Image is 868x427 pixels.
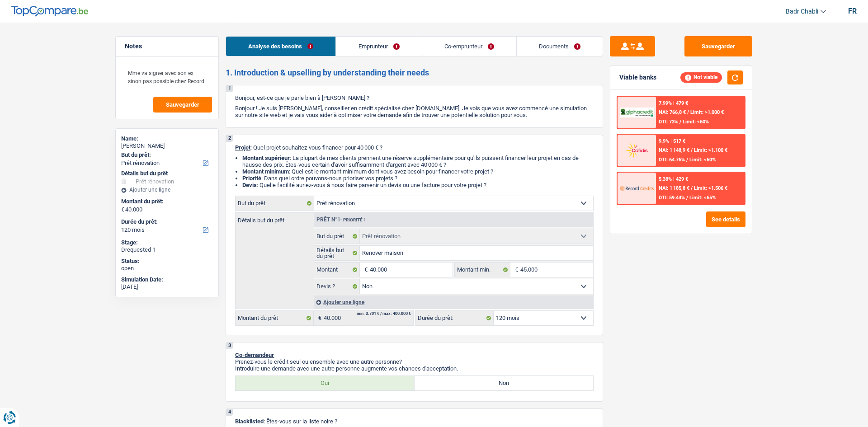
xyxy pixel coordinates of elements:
[226,135,233,142] div: 2
[659,138,685,144] div: 9.9% | 517 €
[659,176,688,182] div: 5.38% | 429 €
[226,343,233,349] div: 3
[336,37,421,56] a: Emprunteur
[848,7,857,15] div: fr
[235,144,594,151] p: : Quel projet souhaitez-vous financer pour 40 000 € ?
[314,279,360,294] label: Devis ?
[242,182,257,188] span: Devis
[242,175,261,182] strong: Priorité
[121,170,213,177] div: Détails but du prêt
[121,198,211,205] label: Montant du prêt:
[659,100,688,106] div: 7.99% | 479 €
[236,376,415,390] label: Oui
[226,85,233,92] div: 1
[686,195,688,201] span: /
[314,296,593,309] div: Ajouter une ligne
[778,4,826,19] a: Badr Chabli
[694,147,727,153] span: Limit: >1.100 €
[121,258,213,265] div: Status:
[687,109,689,115] span: /
[659,119,678,125] span: DTI: 73%
[121,276,213,283] div: Simulation Date:
[620,142,653,159] img: Cofidis
[125,42,209,50] h5: Notes
[455,263,510,277] label: Montant min.
[11,6,88,17] img: TopCompare Logo
[153,97,212,113] button: Sauvegarder
[357,312,411,316] div: min: 3.701 € / max: 400.000 €
[619,74,656,81] div: Viable banks
[340,217,366,222] span: - Priorité 1
[121,283,213,291] div: [DATE]
[686,157,688,163] span: /
[226,409,233,416] div: 4
[314,246,360,260] label: Détails but du prêt
[690,109,724,115] span: Limit: >1.000 €
[242,155,594,168] li: : La plupart de mes clients prennent une réserve supplémentaire pour qu'ils puissent financer leu...
[314,229,360,244] label: But du prêt
[679,119,681,125] span: /
[236,213,314,223] label: Détails but du prêt
[422,37,516,56] a: Co-emprunteur
[235,418,264,425] span: Blacklisted
[121,239,213,246] div: Stage:
[242,168,594,175] li: : Quel est le montant minimum dont vous avez besoin pour financer votre projet ?
[121,187,213,193] div: Ajouter une ligne
[691,147,693,153] span: /
[166,102,199,108] span: Sauvegarder
[517,37,603,56] a: Documents
[242,155,290,161] strong: Montant supérieur
[121,246,213,253] div: Drequested 1
[226,68,603,78] h2: 1. Introduction & upselling by understanding their needs
[680,72,722,82] div: Not viable
[121,135,213,142] div: Name:
[694,185,727,191] span: Limit: >1.506 €
[786,8,818,15] span: Badr Chabli
[235,352,274,358] span: Co-demandeur
[415,376,594,390] label: Non
[620,180,653,197] img: Record Credits
[121,142,213,150] div: [PERSON_NAME]
[620,108,653,118] img: AlphaCredit
[659,147,689,153] span: NAI: 1 148,9 €
[235,418,594,425] p: : Êtes-vous sur la liste noire ?
[235,358,594,365] p: Prenez-vous le crédit seul ou ensemble avec une autre personne?
[659,185,689,191] span: NAI: 1 185,8 €
[235,94,594,101] p: Bonjour, est-ce que je parle bien à [PERSON_NAME] ?
[121,265,213,272] div: open
[242,175,594,182] li: : Dans quel ordre pouvons-nous prioriser vos projets ?
[659,195,685,201] span: DTI: 59.44%
[360,263,370,277] span: €
[706,211,745,227] button: See details
[121,151,211,159] label: But du prêt:
[510,263,520,277] span: €
[689,195,716,201] span: Limit: <65%
[226,37,335,56] a: Analyse des besoins
[683,119,709,125] span: Limit: <60%
[684,36,752,56] button: Sauvegarder
[689,157,716,163] span: Limit: <60%
[235,365,594,372] p: Introduire une demande avec une autre personne augmente vos chances d'acceptation.
[235,144,250,151] span: Projet
[659,109,686,115] span: NAI: 766,8 €
[415,311,494,325] label: Durée du prêt:
[691,185,693,191] span: /
[242,168,289,175] strong: Montant minimum
[236,196,314,211] label: But du prêt
[314,217,368,223] div: Prêt n°1
[659,157,685,163] span: DTI: 64.76%
[235,105,594,118] p: Bonjour ! Je suis [PERSON_NAME], conseiller en crédit spécialisé chez [DOMAIN_NAME]. Je vois que ...
[121,218,211,225] label: Durée du prêt:
[314,263,360,277] label: Montant
[121,206,124,213] span: €
[242,182,594,188] li: : Quelle facilité auriez-vous à nous faire parvenir un devis ou une facture pour votre projet ?
[314,311,324,325] span: €
[236,311,314,325] label: Montant du prêt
